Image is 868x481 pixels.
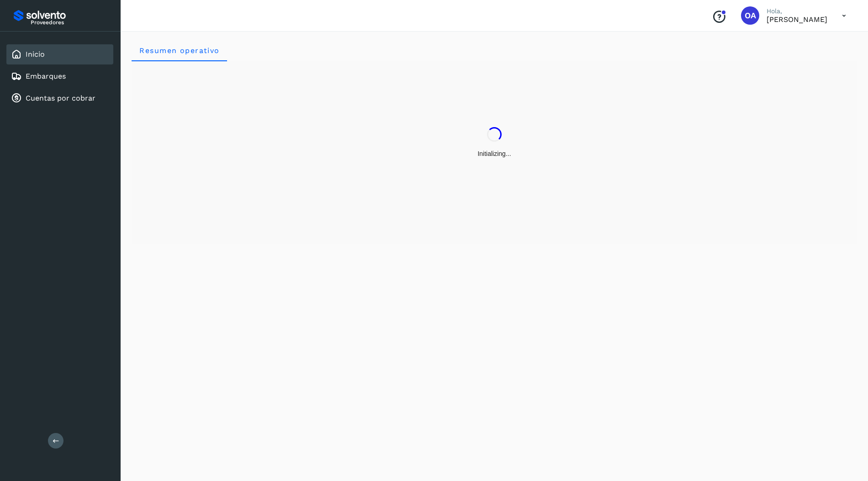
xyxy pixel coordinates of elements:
a: Embarques [26,72,66,80]
span: Resumen operativo [139,46,220,55]
p: OSCAR ARZATE LEIJA [767,15,827,24]
a: Inicio [26,50,45,59]
p: Hola, [767,7,827,15]
div: Embarques [6,66,113,86]
div: Inicio [6,44,113,64]
p: Proveedores [31,19,110,26]
a: Cuentas por cobrar [26,94,95,102]
div: Cuentas por cobrar [6,88,113,108]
